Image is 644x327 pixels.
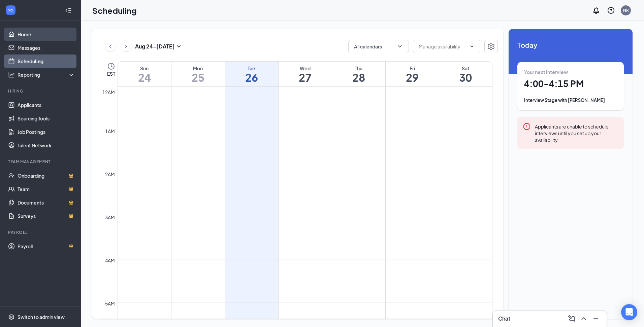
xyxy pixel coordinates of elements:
[524,97,617,104] div: Interview Stage with [PERSON_NAME]
[523,122,531,131] svg: Error
[18,182,75,196] a: TeamCrown
[18,125,75,139] a: Job Postings
[621,304,637,320] div: Open Intercom Messenger
[65,7,72,14] svg: Collapse
[105,41,116,51] button: ChevronLeft
[18,240,75,253] a: PayrollCrown
[171,72,225,83] h1: 25
[607,6,615,14] svg: QuestionInfo
[8,314,15,320] svg: Settings
[104,171,116,178] div: 2am
[439,65,492,72] div: Sat
[348,40,409,53] button: All calendarsChevronDown
[18,71,75,78] div: Reporting
[107,42,114,50] svg: ChevronLeft
[118,65,171,72] div: Sun
[104,300,116,307] div: 5am
[590,313,601,324] button: Minimize
[279,72,332,83] h1: 27
[92,5,137,16] h1: Scheduling
[279,65,332,72] div: Wed
[225,65,278,72] div: Tue
[469,44,475,49] svg: ChevronDown
[18,196,75,209] a: DocumentsCrown
[135,43,175,50] h3: Aug 24 - [DATE]
[592,315,600,323] svg: Minimize
[419,43,466,50] input: Manage availability
[8,159,74,165] div: Team Management
[171,65,225,72] div: Mon
[18,54,75,68] a: Scheduling
[386,72,439,83] h1: 29
[118,62,171,86] a: August 24, 2025
[225,72,278,83] h1: 26
[121,41,131,51] button: ChevronRight
[623,7,629,13] div: NR
[8,88,74,94] div: Hiring
[175,42,183,50] svg: SmallChevronDown
[386,65,439,72] div: Fri
[332,65,385,72] div: Thu
[566,313,577,324] button: ComposeMessage
[535,122,618,143] div: Applicants are unable to schedule interviews until you set up your availability.
[487,42,495,50] svg: Settings
[439,62,492,86] a: August 30, 2025
[104,257,116,264] div: 4am
[578,313,589,324] button: ChevronUp
[118,72,171,83] h1: 24
[7,7,14,13] svg: WorkstreamLogo
[279,62,332,86] a: August 27, 2025
[386,62,439,86] a: August 29, 2025
[18,98,75,112] a: Applicants
[568,315,576,323] svg: ComposeMessage
[580,315,588,323] svg: ChevronUp
[107,62,115,70] svg: Clock
[225,62,278,86] a: August 26, 2025
[18,41,75,54] a: Messages
[517,40,624,50] span: Today
[18,314,65,320] div: Switch to admin view
[524,78,617,89] h1: 4:00 - 4:15 PM
[498,315,510,322] h3: Chat
[592,6,600,14] svg: Notifications
[18,169,75,182] a: OnboardingCrown
[171,62,225,86] a: August 25, 2025
[396,43,403,50] svg: ChevronDown
[332,72,385,83] h1: 28
[332,62,385,86] a: August 28, 2025
[104,128,116,135] div: 1am
[101,88,116,96] div: 12am
[18,209,75,223] a: SurveysCrown
[484,40,498,53] button: Settings
[107,70,115,77] span: EST
[104,214,116,221] div: 3am
[8,71,15,78] svg: Analysis
[18,139,75,152] a: Talent Network
[123,42,129,50] svg: ChevronRight
[18,28,75,41] a: Home
[439,72,492,83] h1: 30
[18,112,75,125] a: Sourcing Tools
[8,229,74,235] div: Payroll
[524,69,617,75] div: Your next interview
